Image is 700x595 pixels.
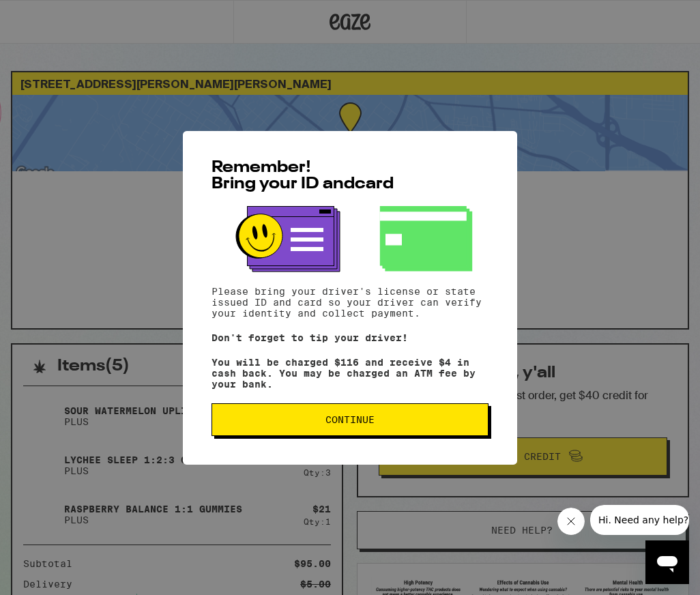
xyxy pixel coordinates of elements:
[212,403,488,436] button: Continue
[212,160,394,192] span: Remember! Bring your ID and card
[212,286,488,319] p: Please bring your driver's license or state issued ID and card so your driver can verify your ide...
[325,415,375,424] span: Continue
[212,332,488,343] p: Don't forget to tip your driver!
[645,540,689,584] iframe: Button to launch messaging window
[557,508,585,535] iframe: Close message
[590,505,689,535] iframe: Message from company
[212,357,488,390] p: You will be charged $116 and receive $4 in cash back. You may be charged an ATM fee by your bank.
